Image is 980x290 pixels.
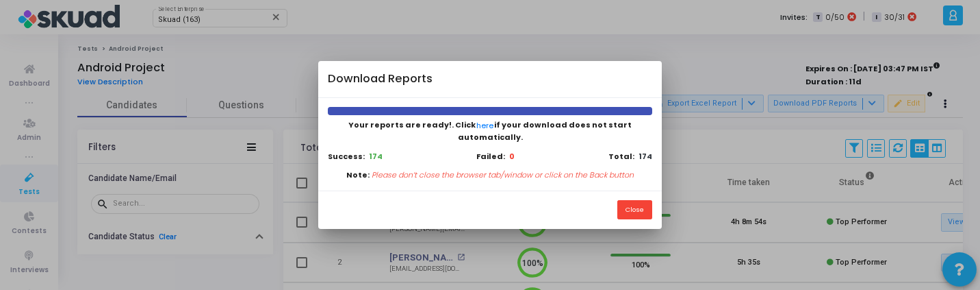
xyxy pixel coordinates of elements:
b: 174 [639,151,652,162]
b: Failed: [476,151,505,162]
b: 0 [509,151,515,162]
button: Close [617,200,652,219]
b: 174 [369,151,383,162]
button: here [476,119,494,132]
b: Total: [608,151,634,162]
b: Success: [328,151,365,162]
p: Please don’t close the browser tab/window or click on the Back button [372,169,634,181]
h4: Download Reports [328,71,433,88]
b: Note: [346,169,370,181]
span: Your reports are ready!. Click if your download does not start automatically. [348,119,632,143]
